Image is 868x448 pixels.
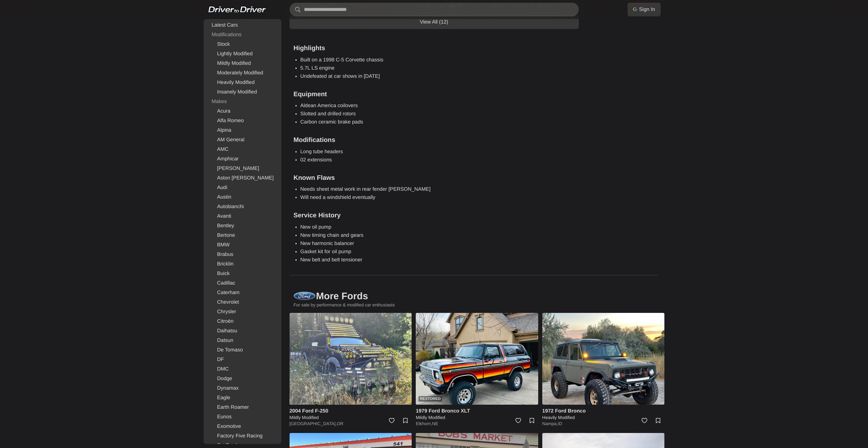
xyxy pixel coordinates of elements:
a: Avanti [205,212,280,221]
img: 1979 Ford Bronco XLT for sale [416,313,538,405]
a: OR [337,421,343,426]
a: Heavily Modified [205,78,280,87]
div: Restored [418,396,442,402]
a: Cadillac [205,278,280,288]
a: View All (12) [290,15,579,29]
a: Buick [205,269,280,278]
h4: 1972 Ford Bronco [542,407,665,415]
a: Factory Five Racing [205,431,280,441]
h5: Heavily Modified [542,415,665,421]
a: NE [432,421,438,426]
a: De Tomaso [205,345,280,355]
div: Modifications [205,30,280,40]
a: Austin [205,192,280,202]
li: New belt and belt tensioner [300,256,575,264]
img: 1972 Ford Bronco for sale [542,313,665,405]
li: Long tube headers [300,148,575,156]
a: Elkhorn, [416,421,432,426]
h4: 2004 Ford F-250 [290,407,412,415]
a: Chevrolet [205,298,280,307]
a: Stock [205,40,280,49]
a: Dodge [205,374,280,384]
a: Insanely Modified [205,87,280,97]
a: Dynamax [205,384,280,393]
a: Lightly Modified [205,49,280,59]
li: Aldean America coilovers [300,102,575,110]
p: For sale by performance & modified car enthusiasts [290,302,665,313]
h4: 1979 Ford Bronco XLT [416,407,538,415]
li: Built on a 1998 C-5 Corvette chassis [300,56,575,64]
li: New oil pump [300,223,575,231]
h3: Service History [294,211,575,220]
li: Undefeated at car shows in [DATE] [300,72,575,81]
a: ID [558,421,562,426]
a: DMC [205,364,280,374]
a: Brabus [205,250,280,259]
a: Audi [205,183,280,192]
h3: Highlights [294,44,575,53]
img: 2004 Ford F-250 for sale [290,313,412,405]
a: Alfa Romeo [205,116,280,126]
a: 1972 Ford Bronco Heavily Modified [542,407,665,421]
a: Sign In [628,3,661,16]
a: Chrysler [205,307,280,317]
a: Eagle [205,393,280,403]
h5: Mildly Modified [416,415,538,421]
li: New timing chain and gears [300,231,575,240]
h3: Modifications [294,136,575,145]
a: Eunos [205,412,280,422]
li: Needs sheet metal work in rear fender [PERSON_NAME] [300,185,575,193]
h3: Known Flaws [294,174,575,183]
li: Gasket kit for oil pump [300,248,575,256]
a: Acura [205,106,280,116]
div: Makes [205,97,280,106]
li: 5.7L LS engine [300,64,575,72]
a: Amphicar [205,154,280,164]
a: AMC [205,145,280,154]
a: Alpina [205,126,280,135]
a: Latest Cars [205,20,280,30]
a: Exomotive [205,422,280,431]
a: Moderately Modified [205,68,280,78]
a: 1979 Ford Bronco XLT Mildly Modified [416,407,538,421]
a: Earth Roamer [205,403,280,412]
a: Bentley [205,221,280,231]
a: Bricklin [205,259,280,269]
h3: Equipment [294,90,575,99]
li: New harmonic balancer [300,240,575,248]
a: Aston [PERSON_NAME] [205,173,280,183]
a: [PERSON_NAME] [205,164,280,173]
li: Will need a windshield eventually [300,193,575,202]
a: Mildly Modified [205,59,280,68]
a: Citroën [205,317,280,326]
a: Datsun [205,336,280,345]
a: DF [205,355,280,364]
h1: More Fords [290,275,658,306]
a: AM General [205,135,280,145]
img: Ford logo [294,292,315,300]
a: Caterham [205,288,280,298]
a: 2004 Ford F-250 Mildly Modified [290,407,412,421]
li: Slotted and drilled rotors [300,110,575,118]
a: Autobianchi [205,202,280,212]
a: Bertone [205,231,280,240]
a: Restored [416,313,538,405]
a: Nampa, [542,421,558,426]
a: [GEOGRAPHIC_DATA], [290,421,337,426]
a: BMW [205,240,280,250]
li: Carbon ceramic brake pads [300,118,575,126]
h5: Mildly Modified [290,415,412,421]
a: Daihatsu [205,326,280,336]
li: 02 extensions [300,156,575,164]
